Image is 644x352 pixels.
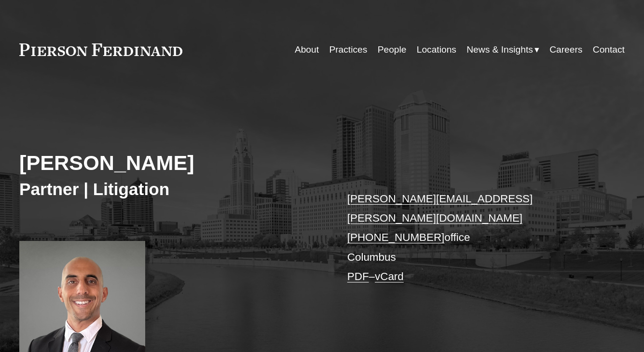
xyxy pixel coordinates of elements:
h3: Partner | Litigation [19,179,322,200]
a: Locations [417,41,456,59]
a: Practices [329,41,367,59]
a: Careers [549,41,582,59]
p: office Columbus – [347,189,600,287]
a: folder dropdown [466,41,539,59]
a: PDF [347,270,369,282]
span: News & Insights [466,42,533,58]
a: [PHONE_NUMBER] [347,231,445,243]
a: About [295,41,319,59]
a: Contact [593,41,625,59]
a: People [378,41,407,59]
h2: [PERSON_NAME] [19,150,322,175]
a: [PERSON_NAME][EMAIL_ADDRESS][PERSON_NAME][DOMAIN_NAME] [347,193,533,224]
a: vCard [375,270,404,282]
